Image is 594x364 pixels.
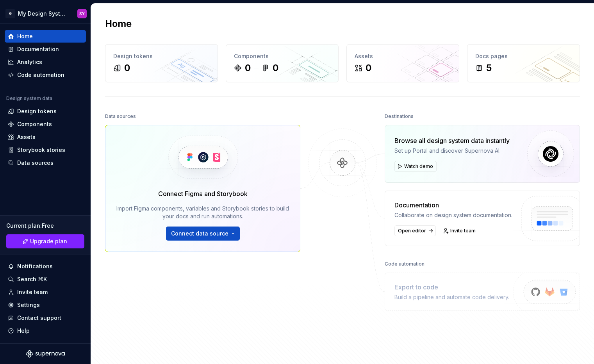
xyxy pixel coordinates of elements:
[385,111,414,122] div: Destinations
[166,227,240,241] button: Connect data source
[113,52,210,60] div: Design tokens
[17,262,53,270] div: Notifications
[5,43,86,55] a: Documentation
[394,293,509,301] div: Build a pipeline and automate code delivery.
[475,52,572,60] div: Docs pages
[17,45,59,53] div: Documentation
[17,71,64,79] div: Code automation
[5,260,86,273] button: Notifications
[394,136,510,145] div: Browse all design system data instantly
[467,44,580,82] a: Docs pages5
[226,44,339,82] a: Components00
[5,286,86,298] a: Invite team
[5,131,86,143] a: Assets
[17,58,42,66] div: Analytics
[17,301,40,309] div: Settings
[124,62,130,74] div: 0
[234,52,330,60] div: Components
[5,144,86,156] a: Storybook stories
[17,146,65,154] div: Storybook stories
[5,9,15,18] div: G
[17,133,36,141] div: Assets
[5,30,86,43] a: Home
[17,107,57,115] div: Design tokens
[2,5,89,22] button: GMy Design SystemSY
[171,230,228,237] span: Connect data source
[6,222,84,230] div: Current plan : Free
[273,62,278,74] div: 0
[5,69,86,81] a: Code automation
[5,56,86,68] a: Analytics
[5,118,86,130] a: Components
[105,18,132,30] h2: Home
[158,189,248,198] div: Connect Figma and Storybook
[17,314,61,322] div: Contact support
[441,225,479,236] a: Invite team
[394,225,436,236] a: Open editor
[5,157,86,169] a: Data sources
[105,44,218,82] a: Design tokens0
[5,273,86,285] button: Search ⌘K
[450,228,476,234] span: Invite team
[394,147,510,155] div: Set up Portal and discover Supernova AI.
[79,11,85,17] div: SY
[17,327,30,335] div: Help
[18,10,68,18] div: My Design System
[6,95,52,102] div: Design system data
[398,228,426,234] span: Open editor
[394,161,437,172] button: Watch demo
[394,282,509,292] div: Export to code
[17,120,52,128] div: Components
[486,62,492,74] div: 5
[394,211,512,219] div: Collaborate on design system documentation.
[366,62,371,74] div: 0
[5,105,86,118] a: Design tokens
[385,259,425,269] div: Code automation
[105,111,136,122] div: Data sources
[5,325,86,337] button: Help
[5,312,86,324] button: Contact support
[5,299,86,311] a: Settings
[30,237,67,245] span: Upgrade plan
[17,275,47,283] div: Search ⌘K
[17,288,48,296] div: Invite team
[17,159,54,167] div: Data sources
[355,52,451,60] div: Assets
[6,234,84,248] a: Upgrade plan
[394,200,512,210] div: Documentation
[245,62,251,74] div: 0
[116,205,289,220] div: Import Figma components, variables and Storybook stories to build your docs and run automations.
[346,44,459,82] a: Assets0
[26,350,65,358] svg: Supernova Logo
[404,163,433,170] span: Watch demo
[17,32,33,40] div: Home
